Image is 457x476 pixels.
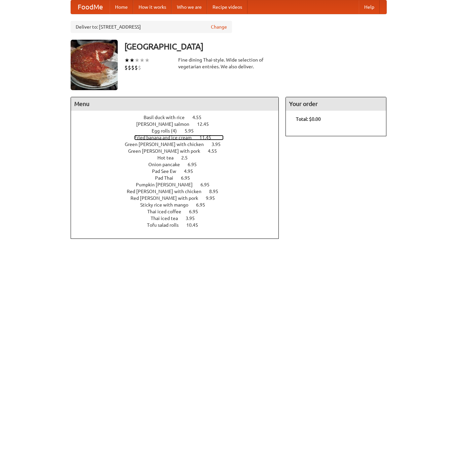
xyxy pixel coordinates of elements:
span: 6.95 [200,182,216,187]
a: Fried banana and ice cream 11.45 [134,135,224,140]
span: Egg rolls (4) [152,128,184,134]
a: Tofu salad rolls 10.45 [147,222,211,228]
span: Hot tea [157,155,180,160]
a: How it works [133,0,172,14]
span: Tofu salad rolls [147,222,185,228]
span: 6.95 [181,175,197,181]
a: FoodMe [71,0,110,14]
span: 5.95 [185,128,200,134]
a: Pumpkin [PERSON_NAME] 6.95 [136,182,222,187]
h4: Menu [71,97,279,111]
span: 3.95 [186,216,201,221]
a: Thai iced tea 3.95 [151,216,207,221]
span: Pad See Ew [152,169,183,174]
span: 10.45 [186,222,205,228]
span: Thai iced tea [151,216,185,221]
span: 11.45 [199,135,218,140]
li: $ [128,64,131,71]
a: Pad See Ew 4.95 [152,169,205,174]
span: 4.55 [208,148,224,154]
a: Basil duck with rice 4.55 [144,115,214,120]
span: Basil duck with rice [144,115,191,120]
a: Hot tea 2.5 [157,155,200,160]
span: Onion pancake [148,162,187,167]
span: 12.45 [197,121,216,127]
a: Green [PERSON_NAME] with chicken 3.95 [125,142,233,147]
div: Fine dining Thai-style. Wide selection of vegetarian entrées. We also deliver. [178,57,279,70]
a: Recipe videos [207,0,247,14]
span: Red [PERSON_NAME] with pork [130,195,205,201]
img: angular.jpg [71,40,118,90]
a: Home [110,0,133,14]
span: Red [PERSON_NAME] with chicken [127,189,208,194]
a: Change [211,24,227,30]
span: 4.95 [184,169,200,174]
li: $ [131,64,135,71]
span: 6.95 [196,202,212,208]
h4: Your order [286,97,386,111]
li: $ [124,64,128,71]
span: 3.95 [212,142,227,147]
span: Pumpkin [PERSON_NAME] [136,182,199,187]
span: Thai iced coffee [147,209,188,214]
li: ★ [129,57,135,64]
a: [PERSON_NAME] salmon 12.45 [136,121,221,127]
span: Green [PERSON_NAME] with chicken [125,142,211,147]
span: Pad Thai [155,175,180,181]
span: 9.95 [206,195,222,201]
li: ★ [135,57,140,64]
span: 8.95 [209,189,225,194]
span: Fried banana and ice cream [134,135,198,140]
li: ★ [140,57,145,64]
span: 6.95 [188,162,203,167]
a: Sticky rice with mango 6.95 [140,202,218,208]
a: Thai iced coffee 6.95 [147,209,211,214]
span: 6.95 [189,209,205,214]
li: ★ [124,57,129,64]
a: Who we are [172,0,207,14]
a: Egg rolls (4) 5.95 [152,128,206,134]
div: Deliver to: [STREET_ADDRESS] [71,21,232,33]
span: [PERSON_NAME] salmon [136,121,196,127]
a: Green [PERSON_NAME] with pork 4.55 [128,148,229,154]
li: $ [138,64,141,71]
span: Sticky rice with mango [140,202,195,208]
h3: [GEOGRAPHIC_DATA] [124,40,387,53]
a: Onion pancake 6.95 [148,162,209,167]
span: Green [PERSON_NAME] with pork [128,148,207,154]
span: 4.55 [192,115,208,120]
li: $ [135,64,138,71]
a: Help [359,0,380,14]
a: Pad Thai 6.95 [155,175,202,181]
li: ★ [145,57,150,64]
span: 2.5 [181,155,194,160]
a: Red [PERSON_NAME] with pork 9.95 [130,195,227,201]
b: Total: $0.00 [296,116,321,122]
a: Red [PERSON_NAME] with chicken 8.95 [127,189,231,194]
